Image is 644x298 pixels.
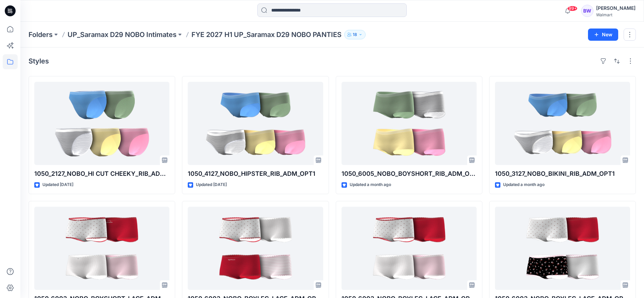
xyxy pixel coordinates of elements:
p: 1050_4127_NOBO_HIPSTER_RIB_ADM_OPT1 [188,169,323,179]
div: Walmart [596,12,636,17]
button: 18 [344,30,366,39]
a: 1050_6003_NOBO_BOYLEG_LACE_ADM_OPT1-REVISED [342,207,477,290]
a: 1050_2127_NOBO_HI CUT CHEEKY_RIB_ADM_OPT1 [34,82,169,165]
button: New [588,29,618,41]
p: Updated [DATE] [42,181,73,188]
div: [PERSON_NAME] [596,4,636,12]
p: 1050_6005_NOBO_BOYSHORT_RIB_ADM_OPT1 [342,169,477,179]
a: 1050_3127_NOBO_BIKINI_RIB_ADM_OPT1 [495,82,630,165]
p: Updated a month ago [350,181,391,188]
a: Folders [29,30,53,39]
p: Updated a month ago [503,181,545,188]
a: 1050_6005_NOBO_BOYSHORT_RIB_ADM_OPT1 [342,82,477,165]
h4: Styles [29,57,49,65]
a: 1050_4127_NOBO_HIPSTER_RIB_ADM_OPT1 [188,82,323,165]
span: 99+ [567,6,577,11]
div: BW [581,5,593,17]
a: UP_Saramax D29 NOBO Intimates [68,30,177,39]
p: Updated [DATE] [196,181,227,188]
p: 18 [353,31,357,38]
a: 1050_6003_NOBO_BOYLEG_LACE_ADM_OPT2-REVISED [495,207,630,290]
a: 1050_6003_NOBO_BOYSHORT_LACE_ADM_OPT1_EMB UPDATED [34,207,169,290]
p: FYE 2027 H1 UP_Saramax D29 NOBO PANTIES [191,30,342,39]
p: 1050_3127_NOBO_BIKINI_RIB_ADM_OPT1 [495,169,630,179]
a: 1050_6003_NOBO_BOYLEG_LACE_ADM_OPT1_EMB-REVISED [188,207,323,290]
p: 1050_2127_NOBO_HI CUT CHEEKY_RIB_ADM_OPT1 [34,169,169,179]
